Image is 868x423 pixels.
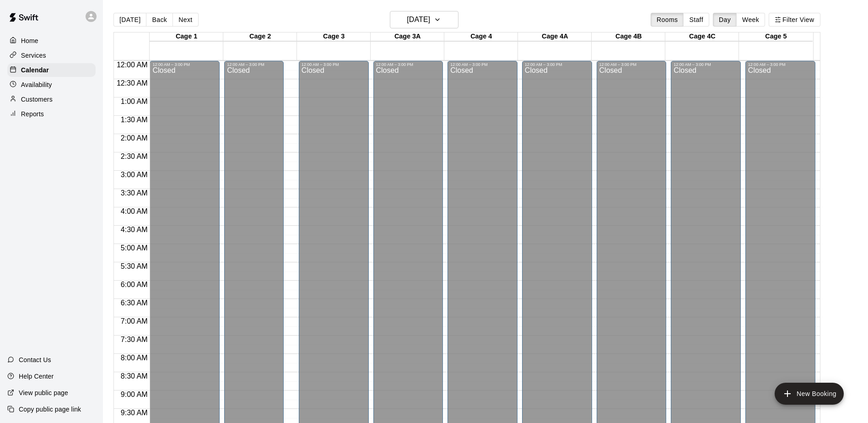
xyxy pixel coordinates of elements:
div: Cage 5 [739,33,813,41]
span: 5:30 AM [119,262,150,270]
span: 1:30 AM [119,116,150,124]
div: 12:00 AM – 3:00 PM [450,62,515,67]
div: Cage 4A [518,33,592,41]
a: Reports [7,107,96,121]
button: [DATE] [390,11,458,28]
div: Cage 4 [444,33,518,41]
div: 12:00 AM – 3:00 PM [525,62,589,67]
div: 12:00 AM – 3:00 PM [302,62,366,67]
span: 12:30 AM [114,79,150,87]
span: 3:00 AM [119,171,150,179]
span: 9:30 AM [119,409,150,417]
p: View public page [19,388,68,397]
button: Week [736,13,765,27]
p: Home [21,36,38,45]
span: 4:30 AM [119,226,150,233]
button: Filter View [769,13,820,27]
button: [DATE] [113,13,146,27]
button: Back [146,13,173,27]
span: 12:00 AM [114,61,150,69]
span: 2:30 AM [119,152,150,160]
button: add [775,383,844,405]
div: 12:00 AM – 3:00 PM [227,62,281,67]
a: Calendar [7,63,96,77]
a: Customers [7,92,96,106]
div: 12:00 AM – 3:00 PM [599,62,664,67]
button: Staff [683,13,709,27]
div: 12:00 AM – 3:00 PM [748,62,813,67]
div: 12:00 AM – 3:00 PM [152,62,217,67]
button: Day [713,13,737,27]
span: 9:00 AM [119,390,150,398]
span: 8:00 AM [119,354,150,362]
p: Help Center [19,372,54,381]
div: Cage 4C [665,33,739,41]
button: Rooms [651,13,684,27]
div: Cage 4B [592,33,665,41]
div: 12:00 AM – 3:00 PM [674,62,738,67]
span: 7:30 AM [119,336,150,343]
a: Home [7,34,96,48]
span: 6:00 AM [119,281,150,288]
span: 4:00 AM [119,207,150,215]
div: 12:00 AM – 3:00 PM [376,62,441,67]
button: Next [173,13,198,27]
span: 2:00 AM [119,134,150,142]
a: Services [7,49,96,62]
p: Contact Us [19,355,51,364]
div: Cage 2 [223,33,297,41]
p: Calendar [21,65,49,75]
span: 5:00 AM [119,244,150,252]
p: Copy public page link [19,405,81,414]
span: 7:00 AM [119,317,150,325]
div: Cage 3A [371,33,444,41]
p: Availability [21,80,52,89]
div: Cage 3 [297,33,371,41]
p: Services [21,51,46,60]
a: Availability [7,78,96,92]
div: Cage 1 [150,33,223,41]
h6: [DATE] [407,13,430,26]
span: 8:30 AM [119,372,150,380]
p: Reports [21,109,44,119]
span: 3:30 AM [119,189,150,197]
span: 1:00 AM [119,98,150,105]
p: Customers [21,95,53,104]
span: 6:30 AM [119,299,150,307]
